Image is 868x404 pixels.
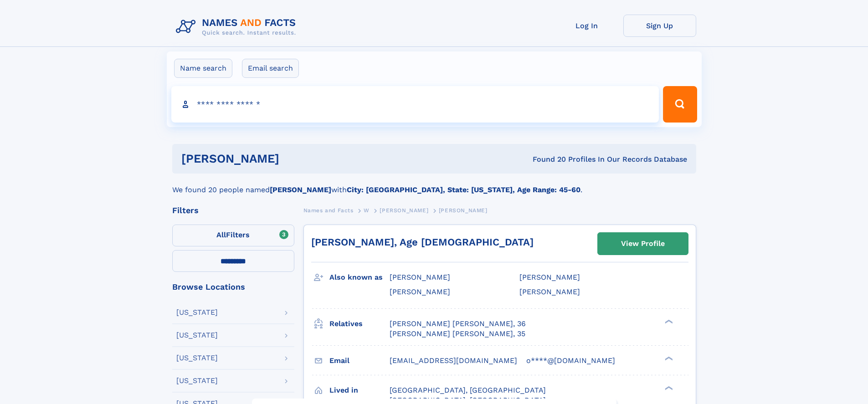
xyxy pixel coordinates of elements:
[171,86,659,123] input: search input
[623,15,696,37] a: Sign Up
[172,174,696,195] div: We found 20 people named with .
[390,386,546,394] span: [GEOGRAPHIC_DATA], [GEOGRAPHIC_DATA]
[176,354,218,362] div: [US_STATE]
[390,273,450,281] span: [PERSON_NAME]
[303,205,354,216] a: Names and Facts
[176,332,218,339] div: [US_STATE]
[181,153,406,164] h1: [PERSON_NAME]
[172,206,294,215] div: Filters
[406,154,687,164] div: Found 20 Profiles In Our Records Database
[329,353,390,368] h3: Email
[176,309,218,316] div: [US_STATE]
[172,15,303,39] img: Logo Names and Facts
[174,59,232,78] label: Name search
[364,205,370,216] a: W
[172,283,294,291] div: Browse Locations
[329,383,390,398] h3: Lived in
[311,236,534,248] a: [PERSON_NAME], Age [DEMOGRAPHIC_DATA]
[364,207,370,214] span: W
[621,233,665,254] div: View Profile
[347,185,580,194] b: City: [GEOGRAPHIC_DATA], State: [US_STATE], Age Range: 45-60
[390,329,525,339] a: [PERSON_NAME] [PERSON_NAME], 35
[172,225,294,246] label: Filters
[598,233,688,255] a: View Profile
[176,377,218,384] div: [US_STATE]
[390,287,450,296] span: [PERSON_NAME]
[519,273,580,281] span: [PERSON_NAME]
[270,185,331,194] b: [PERSON_NAME]
[390,356,517,365] span: [EMAIL_ADDRESS][DOMAIN_NAME]
[519,287,580,296] span: [PERSON_NAME]
[329,316,390,332] h3: Relatives
[216,230,226,239] span: All
[390,319,526,329] a: [PERSON_NAME] [PERSON_NAME], 36
[663,318,673,324] div: ❯
[550,15,623,37] a: Log In
[380,205,428,216] a: [PERSON_NAME]
[663,86,697,123] button: Search Button
[329,270,390,285] h3: Also known as
[663,355,673,361] div: ❯
[380,207,428,214] span: [PERSON_NAME]
[242,59,299,78] label: Email search
[439,207,488,214] span: [PERSON_NAME]
[663,385,673,391] div: ❯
